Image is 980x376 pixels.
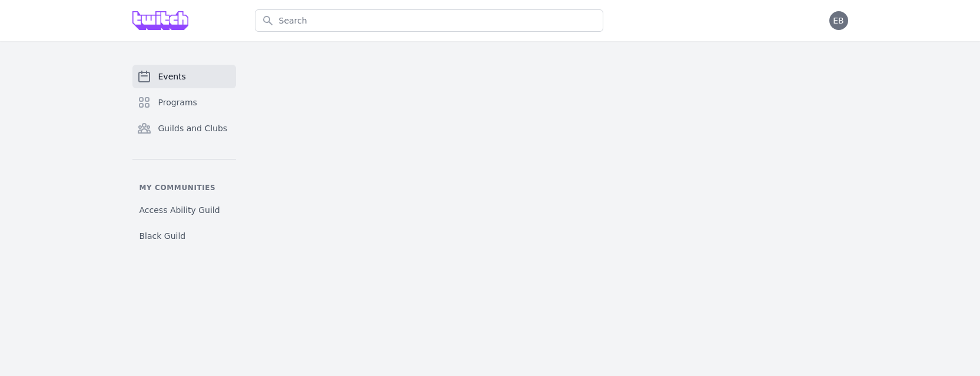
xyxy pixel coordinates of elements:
[139,230,186,242] span: Black Guild
[132,65,236,247] nav: Sidebar
[132,225,236,247] a: Black Guild
[132,183,236,192] p: My communities
[158,97,197,108] span: Programs
[139,204,220,216] span: Access Ability Guild
[829,11,848,30] button: EB
[132,65,236,88] a: Events
[132,117,236,140] a: Guilds and Clubs
[132,11,189,30] img: Grove
[158,71,186,82] span: Events
[132,199,236,221] a: Access Ability Guild
[833,16,843,25] span: EB
[255,9,603,32] input: Search
[132,91,236,114] a: Programs
[158,122,228,134] span: Guilds and Clubs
